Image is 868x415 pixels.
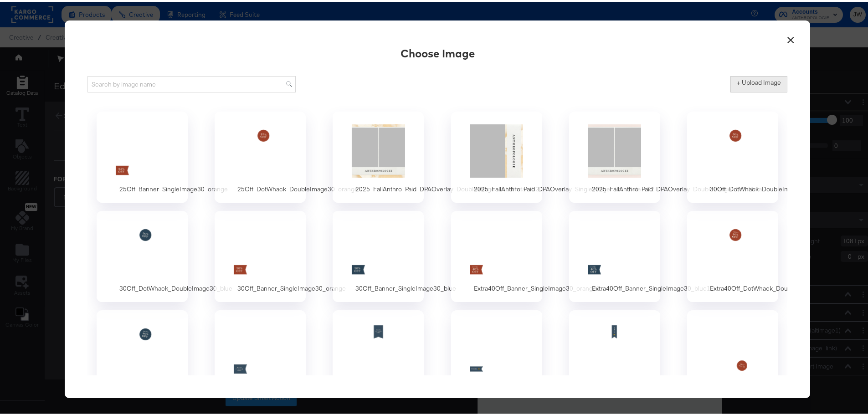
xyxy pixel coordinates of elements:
[87,74,296,91] input: Search by image name
[451,209,542,300] div: Extra40Off_Banner_SingleImage30_orange1
[401,44,475,59] div: Choose Image
[237,282,346,291] div: 30Off_Banner_SingleImage30_orange
[333,110,424,201] div: 2025_FallAnthro_Paid_DPAOverlay_DoubleImage_1x1_Meta_v02
[782,28,799,44] button: ×
[333,308,424,400] div: 2025_FallAnthroHome_Paid_DPAOverlay_DoubleImage_Banner_MakeItYourOwn_1x1_Meta
[737,77,781,85] label: + Upload Image
[451,308,542,400] div: 2025_FallAnthroHome_Paid_DPAOverlay_VIRAL_Banner_SingleImage
[710,183,831,192] div: 30Off_DotWhack_DoubleImage30_orange
[97,110,188,201] div: 25Off_Banner_SingleImage30_orange
[333,209,424,300] div: 30Off_Banner_SingleImage30_blue
[687,209,778,300] div: Extra40Off_DotWhack_DoubleImage30_orange1
[215,308,306,400] div: 2025_FallAnthroHome_Paid_DPAOverlay_MakeItYourOwn_Banner_SingleImage
[237,183,358,192] div: 25Off_DotWhack_DoubleImage30_orange
[687,110,778,201] div: 30Off_DotWhack_DoubleImage30_orange
[474,282,600,291] div: Extra40Off_Banner_SingleImage30_orange1
[451,110,542,201] div: 2025_FallAnthro_Paid_DPAOverlay_SingleImage_1x1_Meta_v02
[97,308,188,400] div: Extra40Off_DotWhack_DoubleImage30_blue1
[97,209,188,300] div: 30Off_DotWhack_DoubleImage30_blue
[119,282,232,291] div: 30Off_DotWhack_DoubleImage30_blue
[569,110,660,201] div: 2025_FallAnthro_Paid_DPAOverlay_DoubleImage_1x1_Meta
[119,183,228,192] div: 25Off_Banner_SingleImage30_orange
[710,282,848,291] div: Extra40Off_DotWhack_DoubleImage30_orange1
[569,209,660,300] div: Extra40Off_Banner_SingleImage30_blue1
[687,308,778,400] div: 2025_FallAnthro_Paid_DPAOverlay_Bestseller_DotWhack_SingleImage
[569,308,660,400] div: 2025_FallAnthroHome_Paid_DPAOverlay_VIRAL_Banner_DoubleImage
[592,183,762,192] div: 2025_FallAnthro_Paid_DPAOverlay_DoubleImage_1x1_Meta
[215,110,306,201] div: 25Off_DotWhack_DoubleImage30_orange
[474,183,654,192] div: 2025_FallAnthro_Paid_DPAOverlay_SingleImage_1x1_Meta_v02
[355,183,539,192] div: 2025_FallAnthro_Paid_DPAOverlay_DoubleImage_1x1_Meta_v02
[730,74,787,91] button: + Upload Image
[355,282,456,291] div: 30Off_Banner_SingleImage30_blue
[592,282,710,291] div: Extra40Off_Banner_SingleImage30_blue1
[215,209,306,300] div: 30Off_Banner_SingleImage30_orange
